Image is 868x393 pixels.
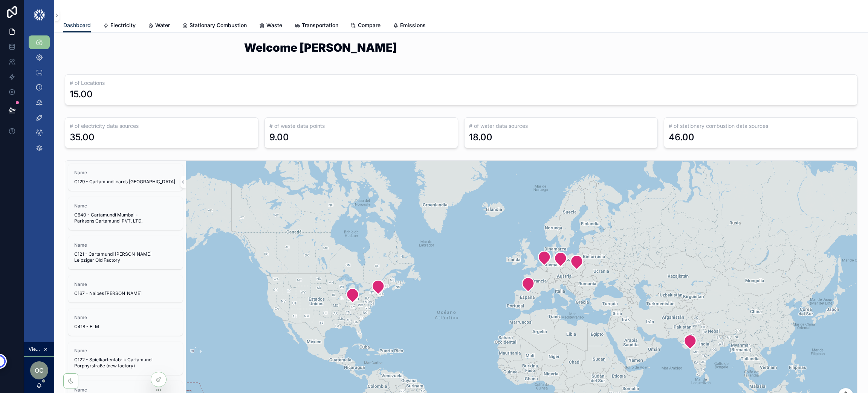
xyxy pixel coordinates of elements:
span: OC [35,366,44,375]
a: Dashboard [63,18,91,33]
a: NameC121 - Cartamundi [PERSON_NAME] Leipziger Old Factory [68,236,183,269]
h3: # of water data sources [469,122,653,130]
h1: Welcome [PERSON_NAME] [244,42,678,53]
a: NameC122 - Spielkartenfabrik Cartamundi Porphyrstraße (new factory) [68,342,183,375]
div: 15.00 [70,88,93,100]
span: Name [74,203,177,209]
span: C167 - Naipes [PERSON_NAME] [74,290,177,296]
span: Name [74,348,177,354]
a: NameC167 - Naipes [PERSON_NAME] [68,275,183,302]
a: Compare [350,18,381,34]
span: Dashboard [63,21,91,29]
a: Transportation [294,18,338,34]
a: Emissions [393,18,426,34]
a: NameC129 - Cartamundi cards [GEOGRAPHIC_DATA] [68,164,183,191]
span: C418 - ELM [74,324,177,330]
span: Name [74,281,177,287]
h3: # of Locations [70,79,853,87]
h3: # of stationary combustion data sources [669,122,853,130]
span: Emissions [400,21,426,29]
span: Name [74,242,177,248]
div: 46.00 [669,131,694,143]
a: NameC640 - Cartamundi Mumbai -Parksons Cartamundi PVT. LTD. [68,197,183,230]
span: Name [74,170,177,176]
a: NameC418 - ELM [68,309,183,336]
span: Viewing as [PERSON_NAME] [29,346,41,352]
span: C122 - Spielkartenfabrik Cartamundi Porphyrstraße (new factory) [74,357,177,369]
span: C129 - Cartamundi cards [GEOGRAPHIC_DATA] [74,179,177,185]
span: Electricity [110,21,136,29]
span: Stationary Combustion [189,21,247,29]
h3: # of electricity data sources [70,122,254,130]
span: Name [74,315,177,321]
span: Transportation [302,21,338,29]
span: Compare [358,21,381,29]
div: 9.00 [269,131,289,143]
span: Name [74,387,177,393]
img: App logo [33,9,46,21]
div: 18.00 [469,131,492,143]
a: Electricity [103,18,136,34]
span: Waste [266,21,282,29]
div: 35.00 [70,131,95,143]
span: C121 - Cartamundi [PERSON_NAME] Leipziger Old Factory [74,251,177,263]
div: scrollable content [24,30,54,164]
a: Water [148,18,170,34]
h3: # of waste data points [269,122,453,130]
a: Stationary Combustion [182,18,247,34]
a: Waste [259,18,282,34]
span: C640 - Cartamundi Mumbai -Parksons Cartamundi PVT. LTD. [74,212,177,224]
span: Water [155,21,170,29]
